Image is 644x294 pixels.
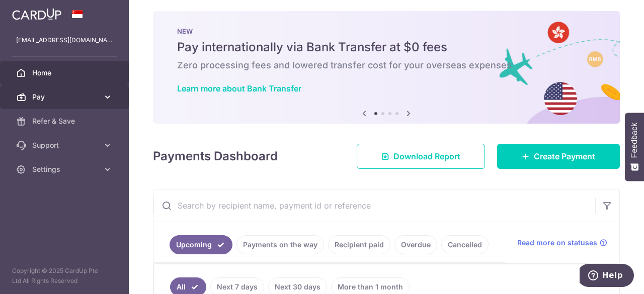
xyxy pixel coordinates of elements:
p: NEW [177,27,596,35]
a: Download Report [357,144,485,169]
span: Settings [32,164,99,174]
p: [EMAIL_ADDRESS][DOMAIN_NAME] [16,35,113,45]
a: Create Payment [497,144,620,169]
img: CardUp [12,8,61,20]
span: Support [32,140,99,150]
a: Recipient paid [328,235,390,254]
span: Home [32,68,99,78]
a: Payments on the way [236,235,324,254]
img: Bank transfer banner [153,11,620,124]
span: Read more on statuses [517,238,597,248]
h4: Payments Dashboard [153,147,278,165]
a: Cancelled [441,235,489,254]
a: Learn more about Bank Transfer [177,83,301,93]
span: Refer & Save [32,116,99,126]
span: Pay [32,92,99,102]
h5: Pay internationally via Bank Transfer at $0 fees [177,39,596,55]
button: Feedback - Show survey [625,113,644,181]
span: Download Report [393,150,460,162]
input: Search by recipient name, payment id or reference [153,189,595,222]
a: Overdue [394,235,437,254]
span: Create Payment [534,150,595,162]
iframe: Opens a widget where you can find more information [580,264,634,289]
h6: Zero processing fees and lowered transfer cost for your overseas expenses [177,59,596,71]
a: Read more on statuses [517,238,607,248]
span: Feedback [630,123,639,158]
a: Upcoming [170,235,232,254]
